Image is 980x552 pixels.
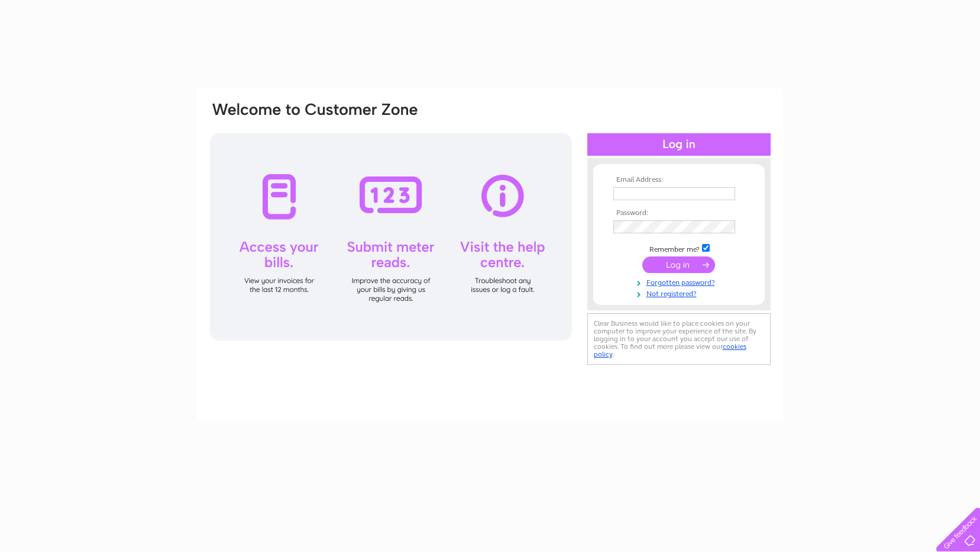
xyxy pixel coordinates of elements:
th: Email Address: [610,176,748,184]
input: Submit [642,256,715,273]
a: Forgotten password? [613,276,748,287]
th: Password: [610,209,748,217]
a: cookies policy [594,342,746,358]
div: Clear Business would like to place cookies on your computer to improve your experience of the sit... [587,313,771,365]
td: Remember me? [610,242,748,254]
a: Not registered? [613,287,748,299]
